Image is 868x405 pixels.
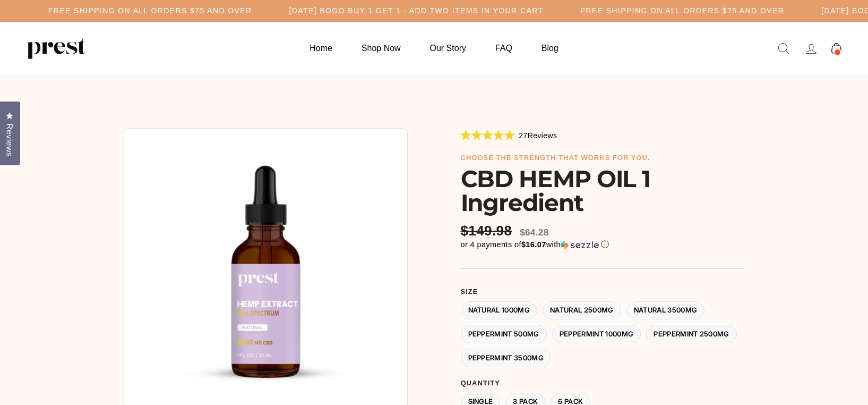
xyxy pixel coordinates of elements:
[296,38,346,58] a: Home
[461,379,745,387] label: Quantity
[626,301,705,320] label: Natural 3500MG
[561,240,599,250] img: Sezzle
[461,154,745,162] h6: choose the strength that works for you.
[461,167,745,215] h1: CBD HEMP OIL 1 Ingredient
[461,349,552,367] label: Peppermint 3500MG
[461,240,745,250] div: or 4 payments of$16.07withSezzle Click to learn more about Sezzle
[461,325,547,343] label: Peppermint 500MG
[552,325,641,343] label: Peppermint 1000MG
[520,227,548,238] span: $64.28
[461,240,745,250] div: or 4 payments of with
[27,38,85,59] img: PREST ORGANICS
[48,6,252,15] h5: Free Shipping on all orders $75 and over
[417,38,479,58] a: Our Story
[461,288,745,296] label: Size
[348,38,414,58] a: Shop Now
[3,123,16,157] span: Reviews
[289,6,544,15] h5: [DATE] BOGO BUY 1 GET 1 - ADD TWO ITEMS IN YOUR CART
[543,301,621,320] label: Natural 2500MG
[528,38,572,58] a: Blog
[461,301,538,320] label: Natural 1000MG
[482,38,526,58] a: FAQ
[646,325,737,343] label: Peppermint 2500MG
[461,223,515,239] span: $149.98
[296,38,571,58] ul: Primary
[580,6,784,15] h5: Free Shipping on all orders $75 and over
[521,240,546,249] span: $16.07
